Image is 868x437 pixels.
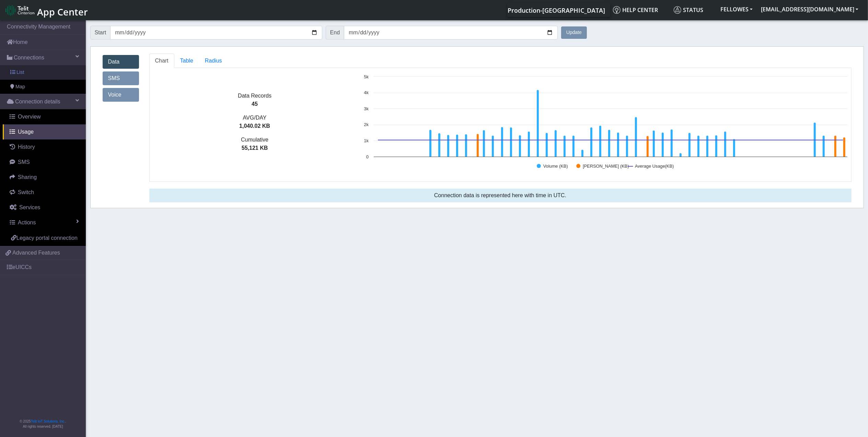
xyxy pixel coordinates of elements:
[180,58,193,64] span: Table
[150,92,360,100] p: Data Records
[3,155,86,170] a: SMS
[364,90,369,95] text: 4k
[18,174,37,180] span: Sharing
[757,3,863,15] button: [EMAIL_ADDRESS][DOMAIN_NAME]
[15,98,60,106] span: Connection details
[150,114,360,122] p: AVG/DAY
[12,249,60,257] span: Advanced Features
[561,26,587,39] button: Update
[3,185,86,200] a: Switch
[103,88,139,102] a: Voice
[150,100,360,108] p: 45
[31,419,65,423] a: Telit IoT Solutions, Inc.
[90,26,111,40] span: Start
[18,189,34,195] span: Switch
[635,164,674,169] text: Average Usage(KB)
[16,69,24,76] span: List
[613,6,621,14] img: knowledge.svg
[18,114,41,120] span: Overview
[3,139,86,155] a: History
[150,122,360,130] p: 1,040.02 KB
[149,189,852,202] div: Connection data is represented here with time in UTC.
[14,54,44,62] span: Connections
[19,204,40,210] span: Services
[674,6,681,14] img: status.svg
[366,154,369,159] text: 0
[364,74,369,79] text: 5k
[16,235,78,241] span: Legacy portal connection
[18,220,36,225] span: Actions
[508,6,605,14] span: Production-[GEOGRAPHIC_DATA]
[583,164,629,169] text: [PERSON_NAME] (KB)
[18,129,34,135] span: Usage
[543,164,568,169] text: Volume (KB)
[507,3,605,17] a: Your current platform instance
[364,122,369,127] text: 2k
[326,26,344,40] span: End
[613,6,658,14] span: Help center
[671,3,716,17] a: Status
[150,136,360,144] p: Cumulative
[3,170,86,185] a: Sharing
[155,58,169,64] span: Chart
[15,83,25,91] span: Map
[18,144,35,150] span: History
[3,215,86,230] a: Actions
[674,6,703,14] span: Status
[5,3,87,18] a: App Center
[37,5,88,18] span: App Center
[18,159,30,165] span: SMS
[3,124,86,139] a: Usage
[364,106,369,111] text: 3k
[610,3,671,17] a: Help center
[103,55,139,69] a: Data
[150,144,360,152] p: 55,121 KB
[716,3,757,15] button: FELLOWES
[364,138,369,143] text: 1k
[3,109,86,124] a: Overview
[5,5,34,16] img: logo-telit-cinterion-gw-new.png
[205,58,222,64] span: Radius
[149,54,852,68] ul: Tabs
[3,200,86,215] a: Services
[103,71,139,85] a: SMS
